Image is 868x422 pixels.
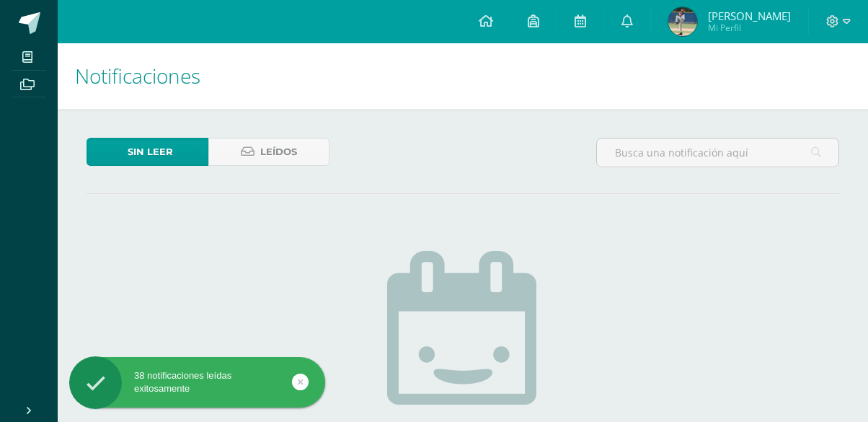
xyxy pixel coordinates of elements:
span: Mi Perfil [708,22,791,34]
input: Busca una notificación aquí [597,139,838,167]
span: Sin leer [128,139,173,165]
a: Leídos [208,138,330,166]
span: [PERSON_NAME] [708,9,791,23]
div: 38 notificaciones leídas exitosamente [69,369,325,395]
span: Notificaciones [75,62,200,89]
img: ccc140685db00e70f2706f9af0124b92.png [668,7,697,36]
span: Leídos [260,139,297,165]
a: Sin leer [87,138,208,166]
